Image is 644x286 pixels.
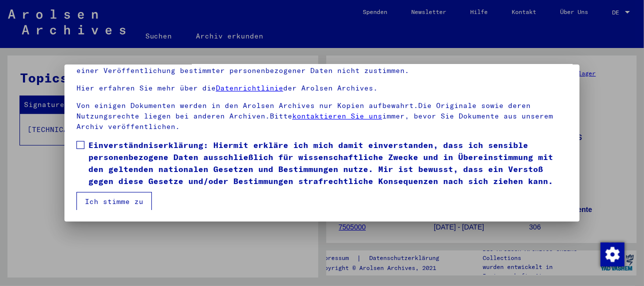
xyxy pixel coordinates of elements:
[76,192,152,211] button: Ich stimme zu
[99,55,153,64] a: kontaktieren
[216,83,283,92] a: Datenrichtlinie
[76,83,568,93] p: Hier erfahren Sie mehr über die der Arolsen Archives.
[76,100,568,132] p: Von einigen Dokumenten werden in den Arolsen Archives nur Kopien aufbewahrt.Die Originale sowie d...
[292,111,382,120] a: kontaktieren Sie uns
[601,242,625,266] img: Zustimmung ändern
[76,55,568,76] p: Bitte Sie uns, wenn Sie beispielsweise als Betroffener oder Angehöriger aus berechtigten Gründen ...
[88,139,568,187] span: Einverständniserklärung: Hiermit erkläre ich mich damit einverstanden, dass ich sensible personen...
